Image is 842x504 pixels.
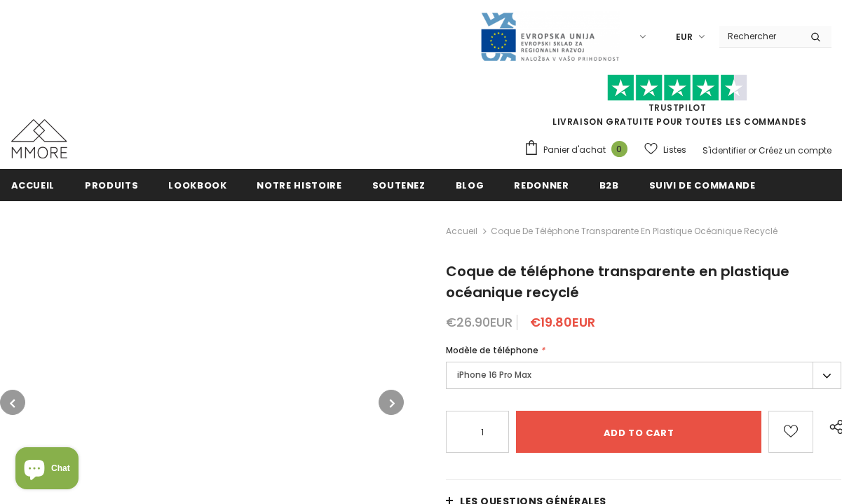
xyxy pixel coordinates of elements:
[524,139,634,161] a: Panier d'achat 0
[11,179,55,192] span: Accueil
[759,144,831,156] a: Créez un compte
[85,169,138,200] a: Produits
[257,179,341,192] span: Notre histoire
[372,169,426,200] a: soutenez
[719,26,800,46] input: Search Site
[491,223,778,240] span: Coque de téléphone transparente en plastique océanique recyclé
[456,169,484,200] a: Blog
[644,137,686,162] a: Listes
[480,30,620,42] a: Javni Razpis
[649,179,756,192] span: Suivi de commande
[516,411,761,453] input: Add to cart
[446,313,512,331] span: €26.90EUR
[702,144,746,156] a: S'identifier
[748,144,756,156] span: or
[11,447,83,493] inbox-online-store-chat: Shopify online store chat
[543,143,606,157] span: Panier d'achat
[456,179,484,192] span: Blog
[649,102,707,114] a: TrustPilot
[663,143,686,157] span: Listes
[168,179,226,192] span: Lookbook
[446,261,789,302] span: Coque de téléphone transparente en plastique océanique recyclé
[11,169,55,200] a: Accueil
[11,119,67,158] img: Cas MMORE
[85,179,138,192] span: Produits
[530,313,595,331] span: €19.80EUR
[257,169,341,200] a: Notre histoire
[524,81,831,128] span: LIVRAISON GRATUITE POUR TOUTES LES COMMANDES
[372,179,426,192] span: soutenez
[446,344,538,356] span: Modèle de téléphone
[446,362,841,389] label: iPhone 16 Pro Max
[514,169,569,200] a: Redonner
[676,30,693,44] span: EUR
[599,179,619,192] span: B2B
[514,179,569,192] span: Redonner
[649,169,756,200] a: Suivi de commande
[480,11,620,62] img: Javni Razpis
[599,169,619,200] a: B2B
[611,141,627,157] span: 0
[446,223,477,240] a: Accueil
[607,74,747,102] img: Faites confiance aux étoiles pilotes
[168,169,226,200] a: Lookbook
